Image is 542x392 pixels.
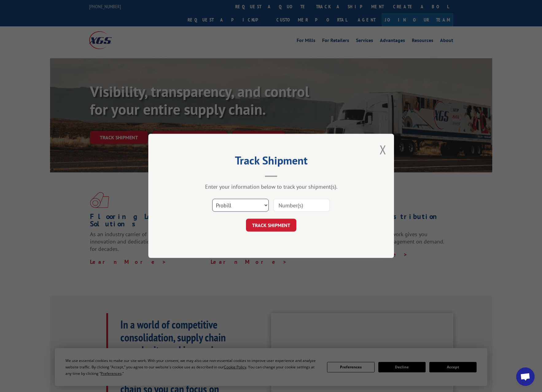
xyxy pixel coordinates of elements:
div: Enter your information below to track your shipment(s). [179,183,363,190]
button: TRACK SHIPMENT [246,219,296,232]
button: Close modal [380,141,386,158]
input: Number(s) [273,199,330,212]
div: Open chat [516,367,535,386]
h2: Track Shipment [179,156,363,168]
